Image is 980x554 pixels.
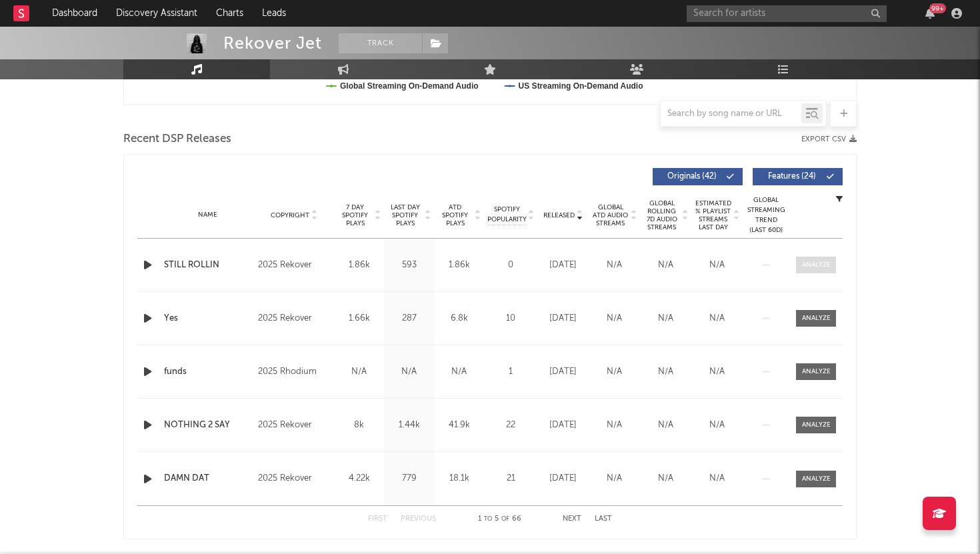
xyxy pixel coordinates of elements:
[487,365,534,379] div: 1
[164,210,251,220] div: Name
[258,471,331,487] div: 2025 Rekover
[925,8,935,19] button: 99+
[661,173,723,181] span: Originals ( 42 )
[387,312,431,325] div: 287
[337,472,381,485] div: 4.22k
[123,131,231,147] span: Recent DSP Releases
[501,516,509,522] span: of
[653,168,743,185] button: Originals(42)
[387,365,431,379] div: N/A
[401,515,436,523] button: Previous
[643,199,680,231] span: Global Rolling 7D Audio Streams
[258,311,331,327] div: 2025 Rekover
[258,417,331,433] div: 2025 Rekover
[695,259,739,272] div: N/A
[661,109,801,119] input: Search by song name or URL
[519,81,643,91] text: US Streaming On-Demand Audio
[164,472,251,485] a: DAMN DAT
[541,365,585,379] div: [DATE]
[487,419,534,432] div: 22
[368,515,387,523] button: First
[337,365,381,379] div: N/A
[695,365,739,379] div: N/A
[687,5,887,22] input: Search for artists
[592,259,637,272] div: N/A
[387,259,431,272] div: 593
[563,515,581,523] button: Next
[929,3,946,13] div: 99 +
[437,419,481,432] div: 41.9k
[437,312,481,325] div: 6.8k
[643,259,688,272] div: N/A
[387,203,423,227] span: Last Day Spotify Plays
[695,312,739,325] div: N/A
[541,312,585,325] div: [DATE]
[541,472,585,485] div: [DATE]
[258,364,331,380] div: 2025 Rhodium
[643,419,688,432] div: N/A
[340,81,479,91] text: Global Streaming On-Demand Audio
[487,472,534,485] div: 21
[463,511,536,527] div: 1 5 66
[695,472,739,485] div: N/A
[643,472,688,485] div: N/A
[164,259,251,272] a: STILL ROLLIN
[487,259,534,272] div: 0
[437,472,481,485] div: 18.1k
[643,312,688,325] div: N/A
[337,419,381,432] div: 8k
[541,259,585,272] div: [DATE]
[643,365,688,379] div: N/A
[271,211,309,219] span: Copyright
[484,516,492,522] span: to
[801,135,857,143] button: Export CSV
[595,515,612,523] button: Last
[164,312,251,325] a: Yes
[437,203,473,227] span: ATD Spotify Plays
[543,211,575,219] span: Released
[487,312,534,325] div: 10
[387,472,431,485] div: 779
[337,312,381,325] div: 1.66k
[223,33,322,53] div: Rekover Jet
[164,419,251,432] a: NOTHING 2 SAY
[437,365,481,379] div: N/A
[541,419,585,432] div: [DATE]
[592,203,629,227] span: Global ATD Audio Streams
[592,312,637,325] div: N/A
[337,203,373,227] span: 7 Day Spotify Plays
[437,259,481,272] div: 1.86k
[753,168,843,185] button: Features(24)
[487,205,527,225] span: Spotify Popularity
[164,365,251,379] a: funds
[337,259,381,272] div: 1.86k
[387,419,431,432] div: 1.44k
[339,33,422,53] button: Track
[258,257,331,273] div: 2025 Rekover
[761,173,823,181] span: Features ( 24 )
[746,195,786,235] div: Global Streaming Trend (Last 60D)
[592,419,637,432] div: N/A
[695,419,739,432] div: N/A
[592,472,637,485] div: N/A
[695,199,731,231] span: Estimated % Playlist Streams Last Day
[592,365,637,379] div: N/A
